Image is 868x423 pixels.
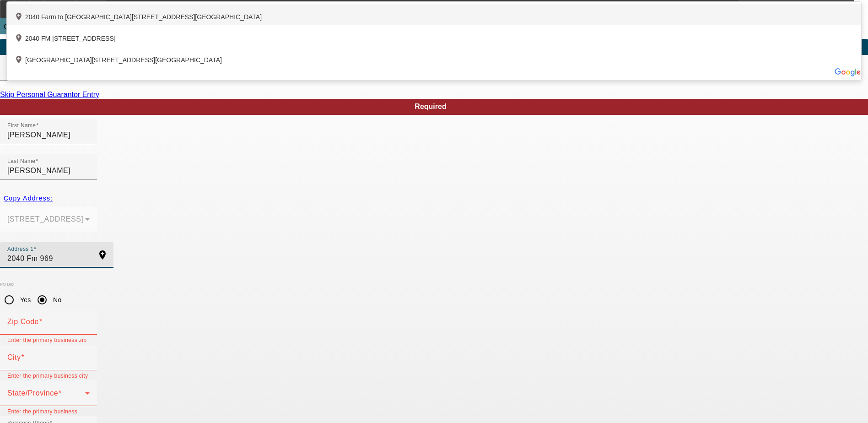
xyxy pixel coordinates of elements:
mat-label: Zip Code [7,318,39,325]
div: 2040 FM [STREET_ADDRESS] [7,25,861,47]
mat-label: First Name [7,123,36,129]
mat-label: Address 1 [7,246,33,252]
mat-label: City [7,353,21,361]
mat-icon: add_location [14,55,25,66]
mat-error: Enter the primary business city [7,370,90,380]
span: Required [415,103,446,110]
mat-label: Last Name [7,158,35,164]
div: [GEOGRAPHIC_DATA][STREET_ADDRESS][GEOGRAPHIC_DATA] [7,47,861,68]
label: No [51,295,61,304]
span: Opportunity / 082500478 / Employee Owner Nursery Enterprises LTD DBA Organics by Gosh / [PERSON_N... [4,23,384,30]
mat-icon: add_location [14,12,25,23]
div: 2040 Farm to [GEOGRAPHIC_DATA][STREET_ADDRESS][GEOGRAPHIC_DATA] [7,4,861,25]
mat-error: Enter the primary business zip code [7,335,90,354]
mat-icon: add_location [92,249,113,260]
mat-icon: add_location [14,33,25,44]
span: Copy Address: [4,195,53,202]
mat-label: State/Province [7,389,58,397]
img: Powered by Google [834,68,861,76]
label: Yes [18,295,31,304]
